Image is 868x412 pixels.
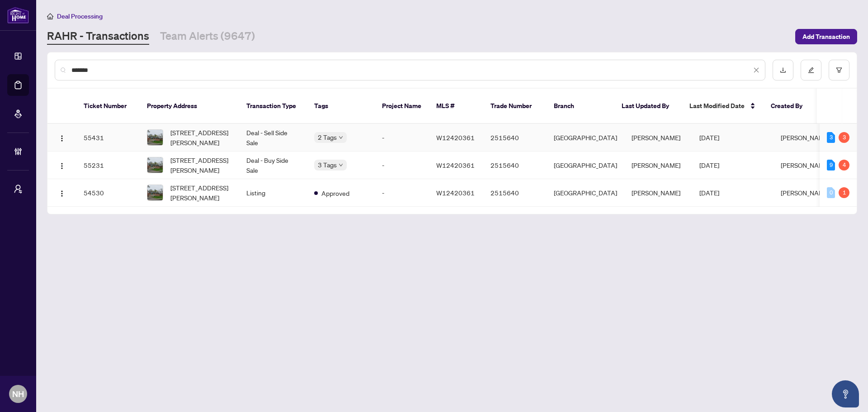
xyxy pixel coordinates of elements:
[147,157,163,173] img: thumbnail-img
[318,160,337,170] span: 3 Tags
[147,185,163,200] img: thumbnail-img
[699,189,719,197] span: [DATE]
[483,89,547,124] th: Trade Number
[239,152,307,179] td: Deal - Buy Side Sale
[483,152,547,179] td: 2515640
[827,187,835,198] div: 0
[836,67,842,73] span: filter
[76,179,140,207] td: 54530
[547,124,624,152] td: [GEOGRAPHIC_DATA]
[57,12,103,20] span: Deal Processing
[76,89,140,124] th: Ticket Number
[318,132,337,142] span: 2 Tags
[76,124,140,152] td: 55431
[321,188,349,198] span: Approved
[781,189,830,197] span: [PERSON_NAME]
[12,388,24,400] span: NH
[614,89,682,124] th: Last Updated By
[339,135,343,140] span: down
[689,101,745,111] span: Last Modified Date
[58,190,66,197] img: Logo
[682,89,764,124] th: Last Modified Date
[827,160,835,170] div: 9
[55,158,69,172] button: Logo
[307,89,375,124] th: Tags
[170,183,232,203] span: [STREET_ADDRESS][PERSON_NAME]
[170,128,232,147] span: [STREET_ADDRESS][PERSON_NAME]
[827,132,835,143] div: 3
[839,187,849,198] div: 1
[483,179,547,207] td: 2515640
[436,133,475,142] span: W12420361
[47,28,149,45] a: RAHR - Transactions
[547,152,624,179] td: [GEOGRAPHIC_DATA]
[7,7,29,24] img: logo
[58,135,66,142] img: Logo
[14,185,23,194] span: user-switch
[829,60,849,81] button: filter
[436,161,475,169] span: W12420361
[55,185,69,200] button: Logo
[375,124,429,152] td: -
[832,380,859,407] button: Open asap
[795,29,857,44] button: Add Transaction
[436,189,475,197] span: W12420361
[483,124,547,152] td: 2515640
[624,124,692,152] td: [PERSON_NAME]
[753,67,759,73] span: close
[147,130,163,145] img: thumbnail-img
[429,89,483,124] th: MLS #
[624,152,692,179] td: [PERSON_NAME]
[170,155,232,175] span: [STREET_ADDRESS][PERSON_NAME]
[239,124,307,152] td: Deal - Sell Side Sale
[780,67,786,73] span: download
[58,162,66,170] img: Logo
[699,161,719,169] span: [DATE]
[781,161,830,169] span: [PERSON_NAME]
[55,130,69,145] button: Logo
[699,133,719,142] span: [DATE]
[375,179,429,207] td: -
[773,60,793,81] button: download
[764,89,818,124] th: Created By
[839,160,849,170] div: 4
[160,28,255,45] a: Team Alerts (9647)
[339,163,343,167] span: down
[47,13,53,19] span: home
[239,179,307,207] td: Listing
[547,179,624,207] td: [GEOGRAPHIC_DATA]
[547,89,614,124] th: Branch
[802,29,850,44] span: Add Transaction
[140,89,239,124] th: Property Address
[781,133,830,142] span: [PERSON_NAME]
[808,67,814,73] span: edit
[624,179,692,207] td: [PERSON_NAME]
[375,152,429,179] td: -
[76,152,140,179] td: 55231
[239,89,307,124] th: Transaction Type
[839,132,849,143] div: 3
[801,60,821,81] button: edit
[375,89,429,124] th: Project Name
